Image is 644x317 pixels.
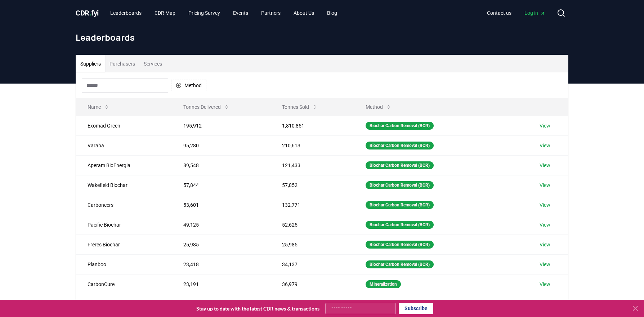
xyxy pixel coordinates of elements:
[76,32,568,43] h1: Leaderboards
[540,182,550,189] a: View
[76,8,99,18] a: CDR.fyi
[270,254,354,274] td: 34,137
[76,274,172,294] td: CarbonCure
[172,135,270,155] td: 95,280
[227,6,254,19] a: Events
[270,294,354,314] td: 28,202
[76,235,172,254] td: Freres Biochar
[171,80,206,91] button: Method
[366,221,434,229] div: Biochar Carbon Removal (BCR)
[270,195,354,215] td: 132,771
[172,274,270,294] td: 23,191
[76,135,172,155] td: Varaha
[540,241,550,248] a: View
[540,281,550,288] a: View
[172,235,270,254] td: 25,985
[149,6,181,19] a: CDR Map
[172,215,270,235] td: 49,125
[270,215,354,235] td: 52,625
[540,162,550,169] a: View
[276,100,323,114] button: Tonnes Sold
[183,6,226,19] a: Pricing Survey
[366,181,434,189] div: Biochar Carbon Removal (BCR)
[270,175,354,195] td: 57,852
[104,6,343,19] nav: Main
[89,9,91,17] span: .
[519,6,551,19] a: Log in
[76,195,172,215] td: Carboneers
[172,155,270,175] td: 89,548
[270,116,354,135] td: 1,810,851
[76,175,172,195] td: Wakefield Biochar
[366,142,434,149] div: Biochar Carbon Removal (BCR)
[321,6,343,19] a: Blog
[105,55,139,72] button: Purchasers
[540,122,550,129] a: View
[366,280,401,288] div: Mineralization
[288,6,320,19] a: About Us
[270,235,354,254] td: 25,985
[76,294,172,314] td: Running Tide | Inactive
[270,155,354,175] td: 121,433
[366,201,434,209] div: Biochar Carbon Removal (BCR)
[76,254,172,274] td: Planboo
[481,6,517,19] a: Contact us
[366,260,434,268] div: Biochar Carbon Removal (BCR)
[360,100,397,114] button: Method
[76,116,172,135] td: Exomad Green
[178,100,235,114] button: Tonnes Delivered
[76,215,172,235] td: Pacific Biochar
[76,55,105,72] button: Suppliers
[270,135,354,155] td: 210,613
[540,142,550,149] a: View
[366,161,434,169] div: Biochar Carbon Removal (BCR)
[172,294,270,314] td: 22,780
[104,6,147,19] a: Leaderboards
[524,9,545,17] span: Log in
[255,6,286,19] a: Partners
[540,201,550,209] a: View
[366,122,434,130] div: Biochar Carbon Removal (BCR)
[540,261,550,268] a: View
[82,100,115,114] button: Name
[76,9,99,17] span: CDR fyi
[481,6,551,19] nav: Main
[270,274,354,294] td: 36,979
[76,155,172,175] td: Aperam BioEnergia
[172,175,270,195] td: 57,844
[172,195,270,215] td: 53,601
[172,116,270,135] td: 195,912
[540,221,550,228] a: View
[139,55,166,72] button: Services
[366,241,434,249] div: Biochar Carbon Removal (BCR)
[172,254,270,274] td: 23,418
